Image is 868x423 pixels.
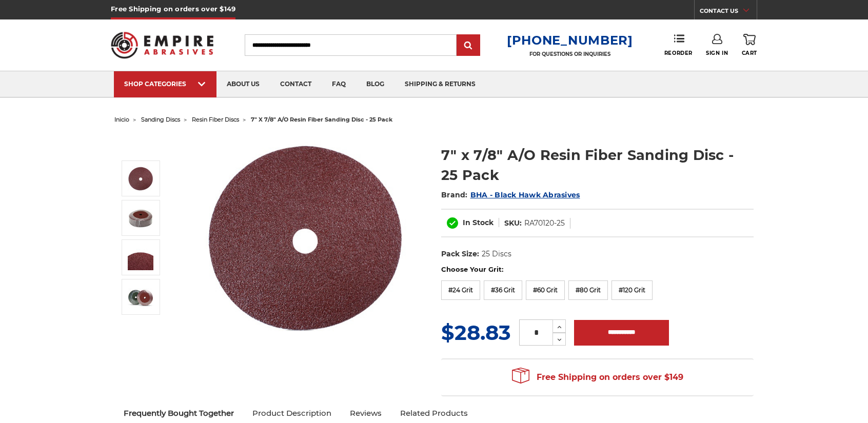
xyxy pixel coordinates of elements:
[441,190,468,199] span: Brand:
[394,71,486,97] a: shipping & returns
[356,71,394,97] a: blog
[524,218,565,229] dd: RA70120-25
[441,265,754,275] label: Choose Your Grit:
[216,71,270,97] a: about us
[504,218,522,229] dt: SKU:
[203,134,408,339] img: 7 inch aluminum oxide resin fiber disc
[128,166,153,191] img: 7 inch aluminum oxide resin fiber disc
[128,284,153,310] img: 7" x 7/8" A/O Resin Fiber Sanding Disc - 25 Pack
[512,367,683,388] span: Free Shipping on orders over $149
[114,116,129,123] a: inicio
[470,190,580,199] a: BHA - Black Hawk Abrasives
[700,5,757,19] a: CONTACT US
[128,205,153,231] img: 7" x 7/8" A/O Resin Fiber Sanding Disc - 25 Pack
[441,320,511,345] span: $28.83
[322,71,356,97] a: faq
[507,33,633,48] a: [PHONE_NUMBER]
[128,245,153,270] img: 7" x 7/8" A/O Resin Fiber Sanding Disc - 25 Pack
[124,80,206,88] div: SHOP CATEGORIES
[441,145,754,185] h1: 7" x 7/8" A/O Resin Fiber Sanding Disc - 25 Pack
[458,35,479,56] input: Submit
[463,218,494,227] span: In Stock
[192,116,239,123] a: resin fiber discs
[742,34,757,56] a: Cart
[706,50,728,56] span: Sign In
[742,50,757,56] span: Cart
[111,25,213,65] img: Empire Abrasives
[482,249,511,259] dd: 25 Discs
[507,51,633,57] p: FOR QUESTIONS OR INQUIRIES
[664,50,693,56] span: Reorder
[270,71,322,97] a: contact
[141,116,180,123] a: sanding discs
[664,34,693,56] a: Reorder
[251,116,392,123] span: 7" x 7/8" a/o resin fiber sanding disc - 25 pack
[441,249,479,259] dt: Pack Size:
